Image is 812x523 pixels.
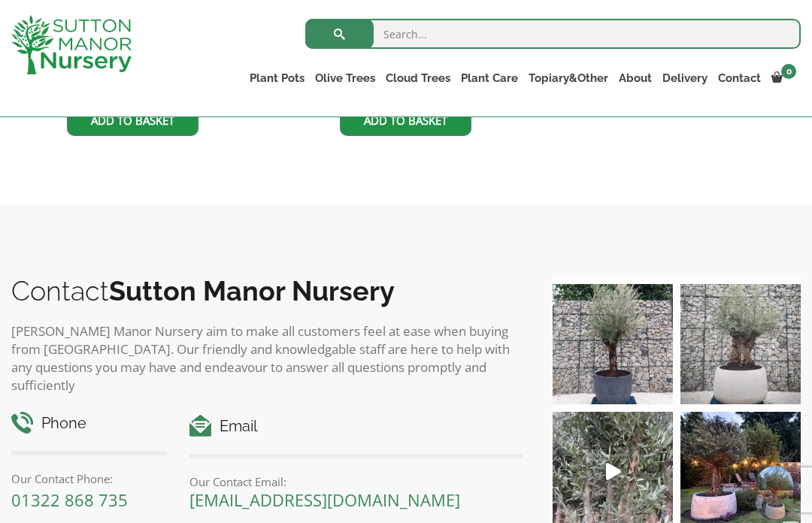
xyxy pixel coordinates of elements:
p: Our Contact Email: [189,473,523,491]
a: Topiary&Other [523,68,614,89]
a: Cloud Trees [380,68,456,89]
img: logo [11,15,132,74]
a: About [614,68,657,89]
h2: Contact [11,275,523,307]
img: A beautiful multi-stem Spanish Olive tree potted in our luxurious fibre clay pots 😍😍 [553,284,673,404]
a: 0 [766,68,801,89]
svg: Play [606,463,621,480]
p: [PERSON_NAME] Manor Nursery aim to make all customers feel at ease when buying from [GEOGRAPHIC_D... [11,322,523,395]
h4: Email [189,415,523,438]
a: Plant Pots [244,68,310,89]
p: Our Contact Phone: [11,470,167,488]
a: 01322 868 735 [11,488,128,511]
a: Delivery [657,68,713,89]
a: Add to basket: “Laurus nobilis - Angustifolia Bay Tree Cone/Pyramid 1.50-1.60M” [340,104,471,136]
a: [EMAIL_ADDRESS][DOMAIN_NAME] [189,488,460,511]
a: Contact [713,68,766,89]
img: Check out this beauty we potted at our nursery today ❤️‍🔥 A huge, ancient gnarled Olive tree plan... [680,284,801,404]
a: Plant Care [456,68,523,89]
a: Add to basket: “Laurus Nobilis - Bay Tree (1/2 Standard) (1.35 - 1.40M)” [67,104,198,136]
h4: Phone [11,412,167,435]
input: Search... [305,19,801,49]
span: 0 [781,64,796,79]
b: Sutton Manor Nursery [109,275,395,307]
a: Olive Trees [310,68,380,89]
